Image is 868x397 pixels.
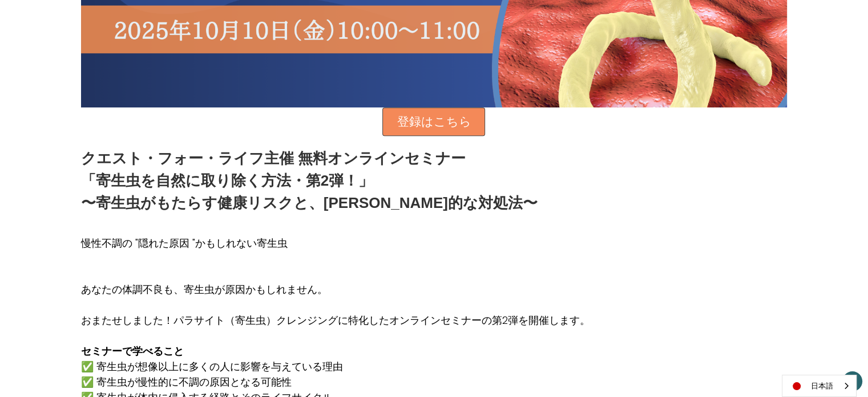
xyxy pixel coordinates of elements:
a: 日本語 [782,375,856,396]
aside: Language selected: 日本語 [782,375,857,397]
div: Language [782,375,857,397]
strong: セミナーで学べること [81,344,184,358]
a: 登録はこちら [382,107,485,136]
p: おまたせしました！パラサイト（寄生虫）クレンジングに特化したオンラインセミナーの第2弾を開催します。 [81,312,590,328]
p: 「寄生虫を自然に取り除く方法・第2弾！」 [81,170,538,192]
p: 慢性不調の "隠れた原因 "かもしれない寄生虫 [81,235,590,251]
p: あなたの体調不良も、寄生虫が原因かもしれません。 [81,266,590,297]
p: 〜寄生虫がもたらす健康リスクと、[PERSON_NAME]的な対処法〜 [81,192,538,214]
p: クエスト・フォー・ライフ主催 無料オンラインセミナー [81,147,538,170]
